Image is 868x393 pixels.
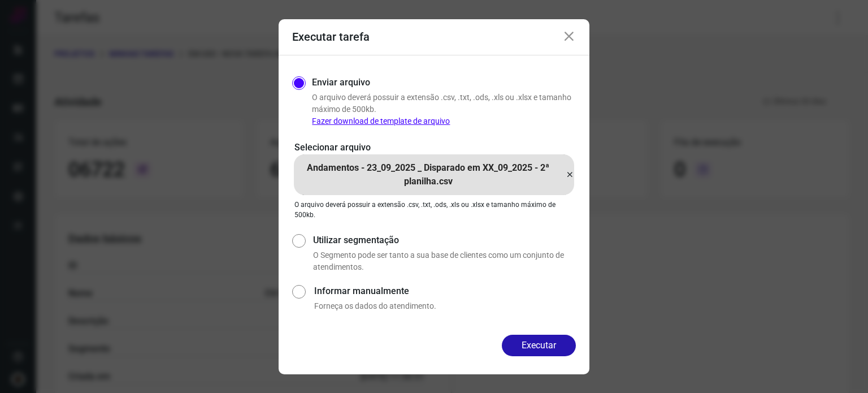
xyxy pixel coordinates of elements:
h3: Executar tarefa [292,30,370,44]
label: Informar manualmente [314,284,576,298]
p: O arquivo deverá possuir a extensão .csv, .txt, .ods, .xls ou .xlsx e tamanho máximo de 500kb. [294,200,574,220]
label: Utilizar segmentação [313,234,576,247]
p: Selecionar arquivo [294,141,574,154]
p: O arquivo deverá possuir a extensão .csv, .txt, .ods, .xls ou .xlsx e tamanho máximo de 500kb. [312,92,576,127]
button: Executar [502,335,576,356]
p: Forneça os dados do atendimento. [314,300,576,312]
p: O Segmento pode ser tanto a sua base de clientes como um conjunto de atendimentos. [313,249,576,273]
p: Andamentos - 23_09_2025 _ Disparado em XX_09_2025 - 2ª planilha.csv [294,161,562,188]
label: Enviar arquivo [312,76,370,89]
a: Fazer download de template de arquivo [312,116,450,126]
